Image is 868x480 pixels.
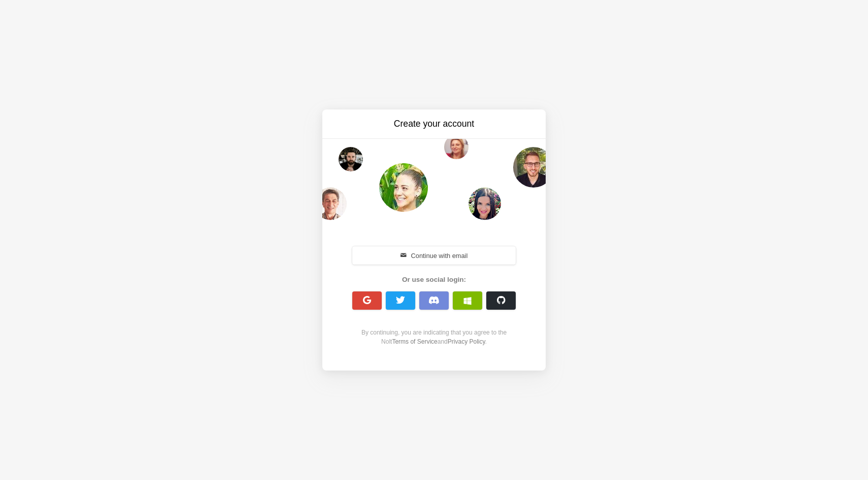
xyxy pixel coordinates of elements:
[392,338,437,345] a: Terms of Service
[347,328,521,346] div: By continuing, you are indicating that you agree to the Nolt and .
[448,338,485,345] a: Privacy Policy
[347,275,521,285] div: Or use social login:
[349,118,519,130] h3: Create your account
[352,246,516,265] button: Continue with email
